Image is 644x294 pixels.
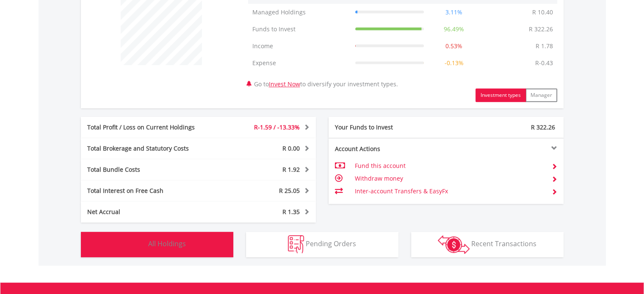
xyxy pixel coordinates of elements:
[279,187,300,195] span: R 25.05
[148,239,186,248] span: All Holdings
[248,38,351,55] td: Income
[475,88,526,102] button: Investment types
[306,239,356,248] span: Pending Orders
[531,123,555,131] span: R 322.26
[354,185,544,198] td: Inter-account Transfers & EasyFx
[528,4,557,21] td: R 10.40
[81,187,218,195] div: Total Interest on Free Cash
[81,123,218,132] div: Total Profit / Loss on Current Holdings
[428,55,480,71] td: -0.13%
[288,235,304,253] img: pending_instructions-wht.png
[254,123,300,131] span: R-1.59 / -13.33%
[282,165,300,173] span: R 1.92
[531,38,557,55] td: R 1.78
[525,88,557,102] button: Manager
[81,208,218,216] div: Net Accrual
[248,55,351,71] td: Expense
[81,232,233,257] button: All Holdings
[282,208,300,216] span: R 1.35
[354,159,544,172] td: Fund this account
[248,4,351,21] td: Managed Holdings
[525,21,557,38] td: R 322.26
[81,165,218,174] div: Total Bundle Costs
[428,4,480,21] td: 3.11%
[329,123,446,132] div: Your Funds to Invest
[428,21,480,38] td: 96.49%
[428,38,480,55] td: 0.53%
[438,235,470,254] img: transactions-zar-wht.png
[248,21,351,38] td: Funds to Invest
[246,232,398,257] button: Pending Orders
[282,144,300,152] span: R 0.00
[81,144,218,153] div: Total Brokerage and Statutory Costs
[531,55,557,71] td: R-0.43
[128,235,146,253] img: holdings-wht.png
[411,232,564,257] button: Recent Transactions
[354,172,544,185] td: Withdraw money
[329,145,446,153] div: Account Actions
[269,80,300,88] a: Invest Now
[471,239,536,248] span: Recent Transactions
